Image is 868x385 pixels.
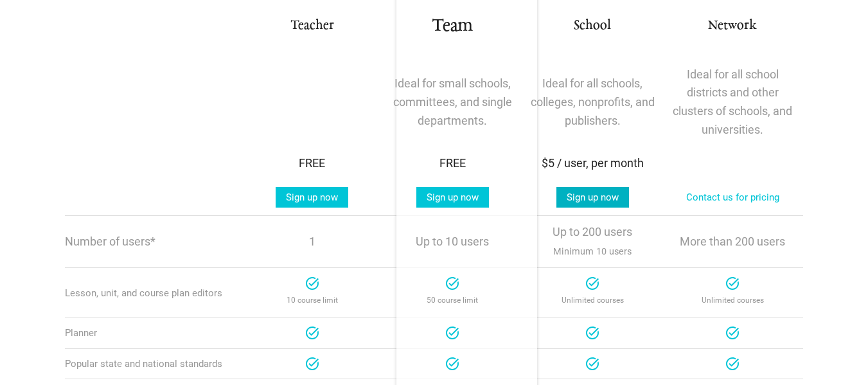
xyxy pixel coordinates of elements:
p: Ideal for all school districts and other clusters of schools, and universities. [670,66,795,139]
p: Unlimited courses [670,291,795,310]
p: 50 course limit [390,291,515,310]
p: Number of users* [65,236,242,247]
a: Contact us for pricing [676,187,790,208]
p: Up to 200 users [530,223,655,260]
h3: Network [670,17,795,35]
h1: Team [390,15,515,38]
p: Unlimited courses [530,291,655,310]
p: 1 [249,233,375,251]
h3: School [530,17,655,35]
div: Popular state and national standards [65,358,242,370]
div: Planner [65,327,242,339]
a: Sign up now [276,187,348,208]
span: Minimum 10 users [553,243,632,260]
div: Lesson, unit, and course plan editors [65,287,242,299]
p: 10 course limit [249,291,375,310]
p: Ideal for small schools, committees, and single departments. [390,75,515,130]
p: Up to 10 users [390,233,515,251]
div: $5 / user, per month [530,154,655,173]
a: Sign up now [416,187,489,208]
div: FREE [390,154,515,173]
h3: Teacher [249,17,375,35]
p: More than 200 users [670,233,795,251]
p: Ideal for all schools, colleges, nonprofits, and publishers. [530,75,655,130]
div: FREE [249,154,375,173]
a: Sign up now [556,187,629,208]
